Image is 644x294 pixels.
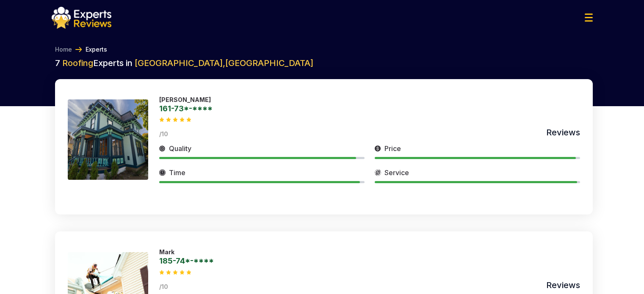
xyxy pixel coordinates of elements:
[52,7,111,29] img: logo
[55,45,72,54] a: Home
[159,283,169,290] span: /10
[52,45,593,54] nav: Breadcrumb
[546,280,580,290] span: Reviews
[169,143,191,154] span: Quality
[375,143,381,154] img: slider icon
[62,58,93,68] span: Roofing
[159,96,213,103] p: [PERSON_NAME]
[384,143,401,154] span: Price
[135,58,313,68] span: [GEOGRAPHIC_DATA] , [GEOGRAPHIC_DATA]
[375,168,381,178] img: slider icon
[546,127,580,137] span: Reviews
[159,248,214,256] p: Mark
[159,143,166,154] img: slider icon
[169,168,185,178] span: Time
[159,168,166,178] img: slider icon
[585,14,593,22] img: Menu Icon
[55,57,593,69] h2: 7 Experts in
[68,99,148,180] img: 175933056172119.jpeg
[159,130,169,137] span: /10
[384,168,409,178] span: Service
[86,45,107,54] a: Experts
